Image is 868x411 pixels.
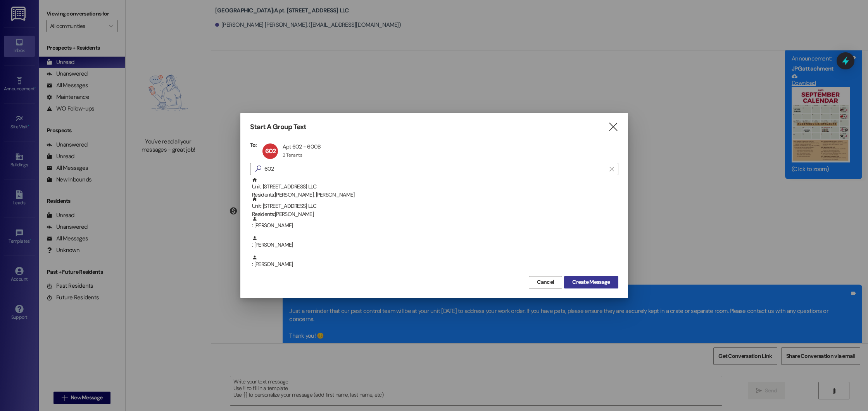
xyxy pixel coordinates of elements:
span: Cancel [537,278,554,286]
input: Search for any contact or apartment [264,164,606,174]
div: Unit: [STREET_ADDRESS] LLC [252,177,618,199]
i:  [609,166,614,172]
div: Residents: [PERSON_NAME] [252,210,618,218]
div: Residents: [PERSON_NAME], [PERSON_NAME] [252,191,618,199]
div: 2 Tenants [283,152,302,158]
span: Create Message [572,278,610,286]
div: Unit: [STREET_ADDRESS] LLC [252,197,618,219]
button: Cancel [529,276,562,288]
div: Unit: [STREET_ADDRESS] LLCResidents:[PERSON_NAME] [250,197,618,216]
span: 602 [265,147,276,155]
div: : [PERSON_NAME] [250,255,618,274]
div: : [PERSON_NAME] [252,235,618,249]
div: Unit: [STREET_ADDRESS] LLCResidents:[PERSON_NAME], [PERSON_NAME] [250,177,618,197]
i:  [608,123,618,131]
button: Create Message [564,276,618,288]
div: : [PERSON_NAME] [250,235,618,255]
div: : [PERSON_NAME] [252,255,618,268]
i:  [252,165,264,173]
div: : [PERSON_NAME] [250,216,618,235]
h3: Start A Group Text [250,123,307,131]
button: Clear text [606,163,618,175]
h3: To: [250,142,257,149]
div: Apt 602 - 600B [283,143,320,150]
div: : [PERSON_NAME] [252,216,618,230]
